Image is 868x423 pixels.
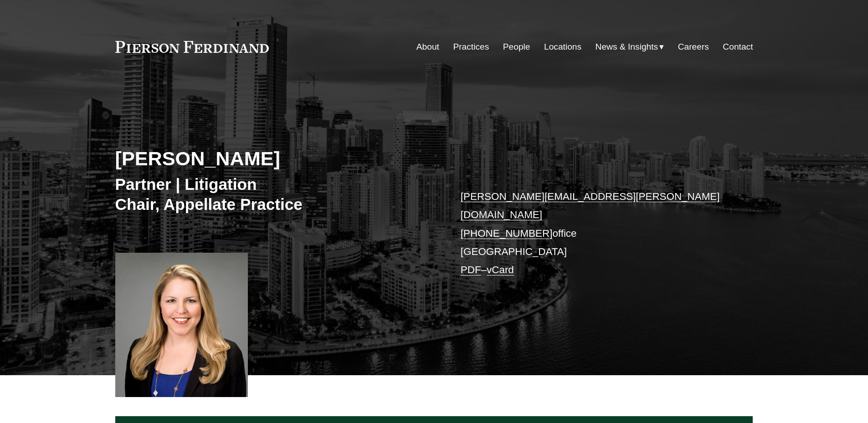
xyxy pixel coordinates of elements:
a: [PHONE_NUMBER] [461,228,553,239]
a: folder dropdown [596,38,664,56]
p: office [GEOGRAPHIC_DATA] – [461,188,726,280]
a: People [503,38,530,56]
a: Locations [544,38,581,56]
a: Practices [453,38,489,56]
a: About [416,38,439,56]
a: [PERSON_NAME][EMAIL_ADDRESS][PERSON_NAME][DOMAIN_NAME] [461,191,720,220]
a: PDF [461,264,481,275]
span: News & Insights [596,39,658,55]
a: Careers [678,38,709,56]
a: Contact [723,38,753,56]
h3: Partner | Litigation Chair, Appellate Practice [115,174,434,214]
a: vCard [487,264,514,275]
h2: [PERSON_NAME] [115,147,434,170]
